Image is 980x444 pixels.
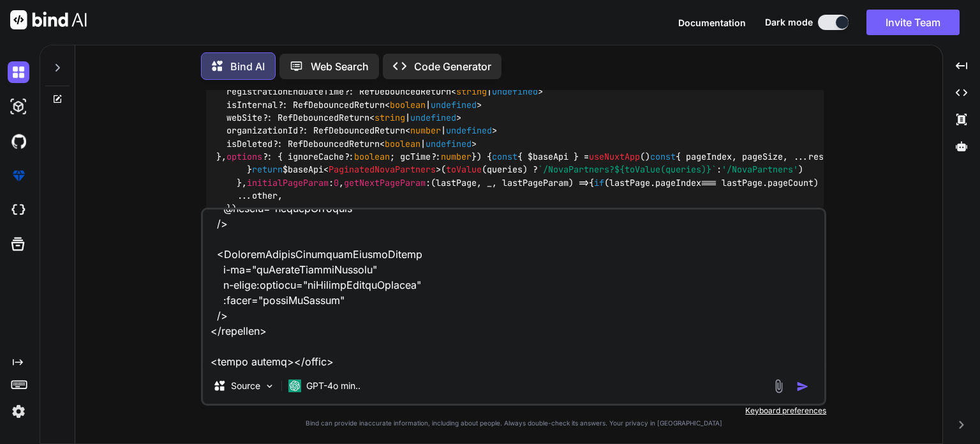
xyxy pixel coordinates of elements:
img: premium [8,165,29,187]
img: githubDark [8,130,29,152]
span: boolean [390,99,426,111]
span: ${toValue(queries)} [614,164,711,176]
span: return [252,164,283,176]
span: undefined [492,86,538,97]
span: getNextPageParam [344,177,426,188]
span: 0 [334,177,339,188]
img: GPT-4o mini [288,379,301,392]
span: options [226,151,262,162]
span: pageCount [768,177,813,188]
span: undefined [426,138,471,149]
span: `/NovaPartners? ` [538,164,716,176]
p: Bind AI [230,59,265,74]
img: Pick Models [264,381,275,392]
p: Keyboard preferences [201,406,826,416]
img: icon [796,380,809,393]
textarea: loremip do sita cons adipis <elitse doeiu temp="in"> utlabo etdo { MagnaaLiquaenImadminiMve } qui... [203,210,824,368]
img: cloudideIcon [8,199,29,221]
img: settings [8,401,29,422]
span: undefined [446,125,492,136]
span: undefined [410,112,456,123]
p: GPT-4o min.. [306,379,360,392]
p: Web Search [311,59,369,74]
img: darkAi-studio [8,96,29,118]
p: Code Generator [414,59,491,74]
span: undefined [431,99,477,111]
span: boolean [354,151,390,162]
span: const [492,151,517,162]
span: pageIndex [655,177,701,188]
span: ( ) => [431,177,589,188]
span: Documentation [678,17,746,28]
span: if [594,177,604,188]
p: Source [231,379,260,392]
span: string [456,86,487,97]
span: lastPage, _, lastPageParam [436,177,568,188]
button: Invite Team [866,10,960,35]
span: initialPageParam [247,177,329,188]
span: number [410,125,441,136]
p: Bind can provide inaccurate information, including about people. Always double-check its answers.... [201,418,826,428]
img: darkChat [8,61,29,83]
span: const [650,151,676,162]
img: Bind AI [10,10,87,29]
span: useNuxtApp [589,151,640,162]
button: Documentation [678,16,746,29]
img: attachment [771,379,786,394]
span: boolean [385,138,420,149]
span: '/NovaPartners' [722,164,798,176]
span: number [441,151,471,162]
span: string [375,112,405,123]
span: Dark mode [765,16,813,29]
span: toValue [446,164,482,176]
span: PaginatedNovaPartners [329,164,436,176]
